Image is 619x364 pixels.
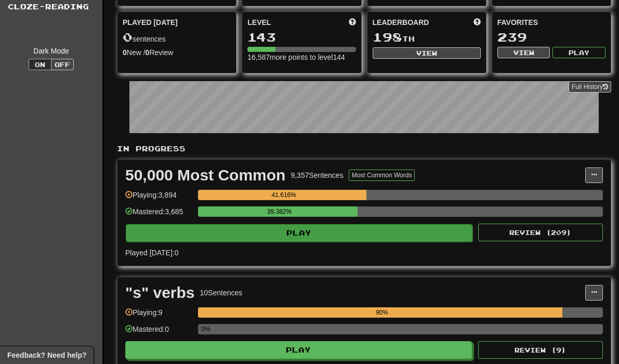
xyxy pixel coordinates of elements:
[349,170,415,181] button: Most Common Words
[201,206,358,217] div: 39.382%
[7,350,86,360] span: Open feedback widget
[125,285,195,301] div: "s" verbs
[125,341,472,359] button: Play
[497,31,605,44] div: 239
[200,288,243,298] div: 10 Sentences
[291,170,343,180] div: 9,357 Sentences
[247,31,355,44] div: 143
[201,307,562,318] div: 90%
[373,30,402,44] span: 198
[123,31,231,44] div: sentences
[201,190,366,200] div: 41.616%
[123,48,127,57] strong: 0
[125,307,193,324] div: Playing: 9
[29,59,51,70] button: On
[125,206,193,224] div: Mastered: 3,685
[478,341,603,359] button: Review (9)
[497,47,550,58] button: View
[478,224,603,241] button: Review (209)
[473,17,481,28] span: This week in points, UTC
[552,47,605,58] button: Play
[123,17,178,28] span: Played [DATE]
[123,30,133,44] span: 0
[247,52,355,62] div: 16,587 more points to level 144
[146,48,150,57] strong: 0
[373,47,481,59] button: View
[125,249,178,257] span: Played [DATE]: 0
[247,17,271,28] span: Level
[125,167,285,183] div: 50,000 Most Common
[117,144,611,154] p: In Progress
[373,31,481,44] div: th
[569,81,611,93] a: Full History
[373,17,429,28] span: Leaderboard
[497,17,605,28] div: Favorites
[8,46,95,56] div: Dark Mode
[349,17,356,28] span: Score more points to level up
[126,224,472,242] button: Play
[51,59,74,70] button: Off
[123,47,231,58] div: New / Review
[125,190,193,207] div: Playing: 3,894
[125,324,193,341] div: Mastered: 0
